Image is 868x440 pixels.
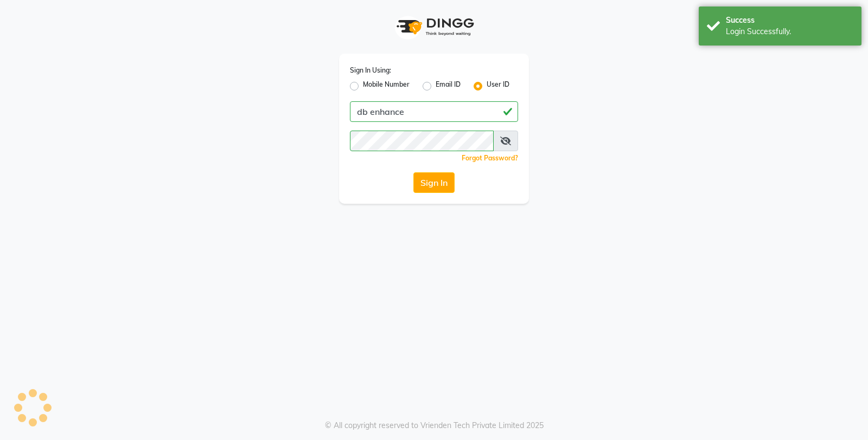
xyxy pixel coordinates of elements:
[350,131,494,151] input: Username
[350,66,391,75] label: Sign In Using:
[726,26,853,37] div: Login Successfully.
[436,80,461,93] label: Email ID
[413,172,455,193] button: Sign In
[462,154,518,162] a: Forgot Password?
[726,15,853,26] div: Success
[350,101,518,122] input: Username
[487,80,509,93] label: User ID
[391,11,477,43] img: logo1.svg
[363,80,410,93] label: Mobile Number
